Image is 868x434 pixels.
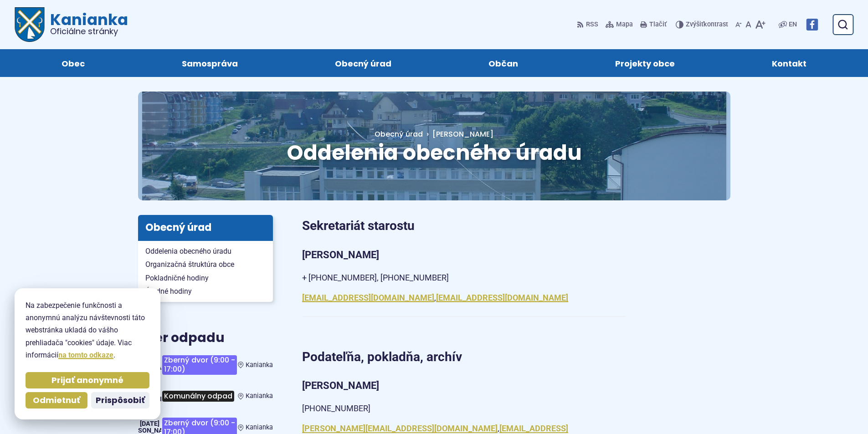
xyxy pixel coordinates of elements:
strong: [PERSON_NAME] [302,380,379,391]
span: Oddelenia obecného úradu [145,245,266,258]
span: Projekty obce [615,49,675,77]
a: Zberný dvor (9:00 - 17:00) Kanianka [DATE] streda [138,352,273,378]
p: Na zabezpečenie funkčnosti a anonymnú analýzu návštevnosti táto webstránka ukladá do vášho prehli... [26,299,149,361]
span: [PERSON_NAME] [432,129,493,139]
button: Zvýšiťkontrast [676,15,730,34]
span: Prijať anonymné [51,375,123,386]
a: na tomto odkaze [58,351,113,359]
a: Obecný úrad [375,129,423,139]
span: Občan [488,49,518,77]
h3: Obecný úrad [138,215,273,240]
span: [DATE] [140,420,159,428]
span: RSS [586,19,598,30]
span: Organizačná štruktúra obce [145,258,266,271]
span: Kanianka [246,424,273,431]
button: Odmietnuť [26,392,87,408]
a: [PERSON_NAME] [423,129,493,139]
button: Nastaviť pôvodnú veľkosť písma [744,15,753,34]
p: + [PHONE_NUMBER], [PHONE_NUMBER] [302,271,626,285]
img: Prejsť na domovskú stránku [15,7,45,42]
a: [PERSON_NAME][EMAIL_ADDRESS][DOMAIN_NAME] [302,424,498,433]
button: Prijať anonymné [26,372,149,388]
span: Kanianka [45,12,128,36]
a: EN [787,19,799,30]
span: Obecný úrad [335,49,391,77]
a: Samospráva [142,49,277,77]
a: Úradné hodiny [138,285,273,298]
a: Mapa [604,15,635,34]
p: , [302,291,626,305]
span: Tlačiť [649,21,667,29]
span: Úradné hodiny [145,285,266,298]
a: Občan [449,49,558,77]
a: Kontakt [733,49,846,77]
span: Kanianka [246,392,273,400]
button: Zväčšiť veľkosť písma [753,15,767,34]
span: Komunálny odpad [162,391,234,401]
span: Zvýšiť [686,20,704,28]
span: Mapa [616,19,633,30]
a: Obecný úrad [295,49,431,77]
h3: Zber odpadu [138,331,273,345]
span: Oddelenia obecného úradu [287,138,582,167]
button: Prispôsobiť [91,392,149,408]
span: Obec [62,49,85,77]
span: Kontakt [772,49,806,77]
strong: Sekretariát starostu [302,218,415,233]
span: Kanianka [246,361,273,369]
strong: Podateľňa, pokladňa, archív [302,349,462,364]
span: Zberný dvor (9:00 - 17:00) [162,355,237,375]
span: Odmietnuť [33,395,80,406]
a: Projekty obce [576,49,714,77]
a: Komunálny odpad Kanianka [DATE] štvrtok [138,386,273,407]
span: EN [789,19,797,30]
button: Tlačiť [638,15,668,34]
span: Prispôsobiť [96,395,145,406]
a: Oddelenia obecného úradu [138,245,273,258]
span: Pokladničné hodiny [145,271,266,285]
a: Organizačná štruktúra obce [138,258,273,271]
strong: [PERSON_NAME] [302,249,379,260]
span: Samospráva [182,49,238,77]
a: [EMAIL_ADDRESS][DOMAIN_NAME] [302,293,434,302]
a: Obec [22,49,124,77]
a: RSS [577,15,600,34]
p: [PHONE_NUMBER] [302,402,626,416]
img: Prejsť na Facebook stránku [806,19,818,31]
span: kontrast [686,21,728,29]
button: Zmenšiť veľkosť písma [734,15,744,34]
a: Logo Kanianka, prejsť na domovskú stránku. [15,7,128,42]
a: [EMAIL_ADDRESS][DOMAIN_NAME] [436,293,568,302]
a: Pokladničné hodiny [138,271,273,285]
span: Oficiálne stránky [50,27,128,36]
